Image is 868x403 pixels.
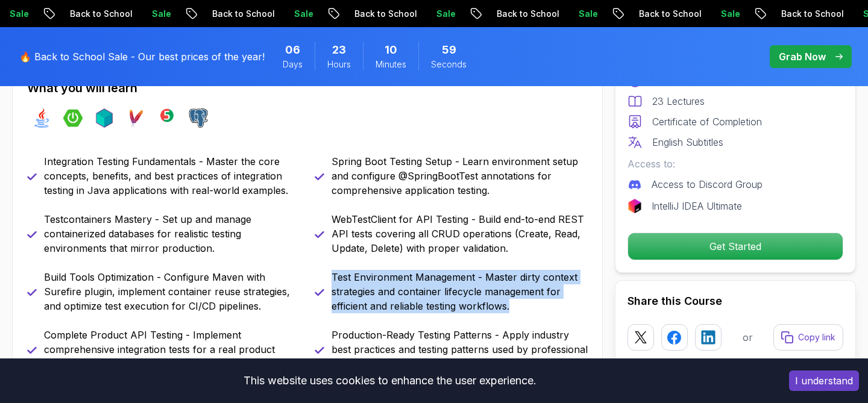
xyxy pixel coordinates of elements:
span: 6 Days [285,42,300,58]
p: Production-Ready Testing Patterns - Apply industry best practices and testing patterns used by pr... [332,328,588,371]
p: or [743,330,753,345]
p: Sale [569,8,608,20]
p: 🔥 Back to School Sale - Our best prices of the year! [19,49,265,64]
h2: What you will learn [27,80,588,96]
span: 59 Seconds [442,42,456,58]
span: 23 Hours [332,42,346,58]
button: Accept cookies [789,370,859,391]
p: Integration Testing Fundamentals - Master the core concepts, benefits, and best practices of inte... [44,154,300,198]
p: Sale [711,8,750,20]
p: Sale [427,8,465,20]
button: Copy link [773,324,843,351]
p: Certificate of Completion [652,114,762,129]
p: English Subtitles [652,135,723,149]
p: WebTestClient for API Testing - Build end-to-end REST API tests covering all CRUD operations (Cre... [332,212,588,255]
p: Build Tools Optimization - Configure Maven with Surefire plugin, implement container reuse strate... [44,270,300,313]
img: maven logo [126,108,145,128]
p: Get Started [628,233,843,260]
span: Hours [327,58,351,70]
p: 23 Lectures [652,94,705,108]
p: Copy link [798,331,835,343]
p: Sale [142,8,181,20]
p: Grab Now [779,49,826,64]
p: Back to School [487,8,569,20]
span: Minutes [376,58,406,70]
p: Back to School [345,8,427,20]
p: Access to Discord Group [652,177,763,192]
span: Seconds [431,58,467,70]
p: Test Environment Management - Master dirty context strategies and container lifecycle management ... [332,270,588,313]
h2: Share this Course [627,293,843,310]
p: Access to: [627,157,843,171]
div: This website uses cookies to enhance the user experience. [9,367,771,394]
span: Days [283,58,303,70]
p: Back to School [60,8,142,20]
img: junit logo [157,108,177,128]
p: IntelliJ IDEA Ultimate [652,199,742,213]
img: postgres logo [189,108,208,128]
button: Get Started [627,233,843,260]
p: Sale [285,8,323,20]
p: Complete Product API Testing - Implement comprehensive integration tests for a real product manag... [44,328,300,371]
img: testcontainers logo [95,108,114,128]
img: spring-boot logo [63,108,83,128]
img: java logo [32,108,51,128]
p: Back to School [629,8,711,20]
p: Testcontainers Mastery - Set up and manage containerized databases for realistic testing environm... [44,212,300,255]
img: jetbrains logo [627,199,642,213]
p: Back to School [772,8,854,20]
p: Back to School [203,8,285,20]
p: Spring Boot Testing Setup - Learn environment setup and configure @SpringBootTest annotations for... [332,154,588,198]
span: 10 Minutes [385,42,397,58]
